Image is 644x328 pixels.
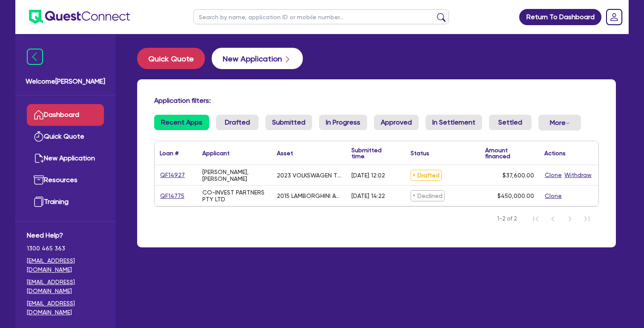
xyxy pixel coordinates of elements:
a: Quick Quote [137,48,212,69]
button: Dropdown toggle [538,115,581,131]
button: Next Page [561,210,578,227]
a: Submitted [265,115,312,130]
button: Clone [544,191,562,201]
span: Welcome [PERSON_NAME] [26,76,105,87]
a: Dropdown toggle [603,6,625,28]
a: New Application [27,148,104,169]
div: Amount financed [485,147,534,159]
span: 1300 465 363 [27,244,104,253]
div: CO-INVEST PARTNERS PTY LTD [202,189,267,203]
span: $450,000.00 [497,192,534,199]
img: quick-quote [34,131,44,142]
div: 2015 LAMBORGHINI AVENTADOR [277,192,341,199]
div: Submitted time [351,147,393,159]
h4: Application filters: [154,96,599,104]
div: Asset [277,150,293,156]
input: Search by name, application ID or mobile number... [193,9,449,24]
button: New Application [212,48,303,69]
button: Clone [544,170,562,180]
button: First Page [527,210,544,227]
img: resources [34,175,44,185]
button: Quick Quote [137,48,205,69]
a: Return To Dashboard [519,9,601,25]
img: training [34,197,44,207]
a: Training [27,191,104,213]
div: 2023 VOLKSWAGEN TIGUAN [277,172,341,179]
a: [EMAIL_ADDRESS][DOMAIN_NAME] [27,299,104,317]
button: Last Page [578,210,595,227]
div: [PERSON_NAME], [PERSON_NAME] [202,168,267,182]
img: quest-connect-logo-blue [29,10,130,24]
span: 1-2 of 2 [497,215,517,223]
a: Dashboard [27,104,104,126]
div: Status [411,150,429,156]
div: [DATE] 14:22 [351,192,385,199]
span: Need Help? [27,230,104,241]
a: Approved [374,115,419,130]
a: [EMAIL_ADDRESS][DOMAIN_NAME] [27,278,104,296]
a: In Settlement [425,115,482,130]
a: [EMAIL_ADDRESS][DOMAIN_NAME] [27,256,104,274]
img: icon-menu-close [27,49,43,65]
img: new-application [34,153,44,163]
a: Recent Apps [154,115,209,130]
a: QF14775 [160,191,185,201]
button: Previous Page [544,210,561,227]
div: Applicant [202,150,230,156]
a: Settled [489,115,532,130]
div: [DATE] 12:02 [351,172,385,179]
a: Drafted [216,115,259,130]
a: Quick Quote [27,126,104,148]
a: Resources [27,169,104,191]
div: Loan # [160,150,178,156]
div: Actions [544,150,566,156]
span: Declined [411,190,445,201]
a: QF14927 [160,170,185,180]
button: Withdraw [564,170,592,180]
span: Drafted [411,170,442,181]
span: $37,600.00 [503,172,534,179]
a: In Progress [319,115,367,130]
